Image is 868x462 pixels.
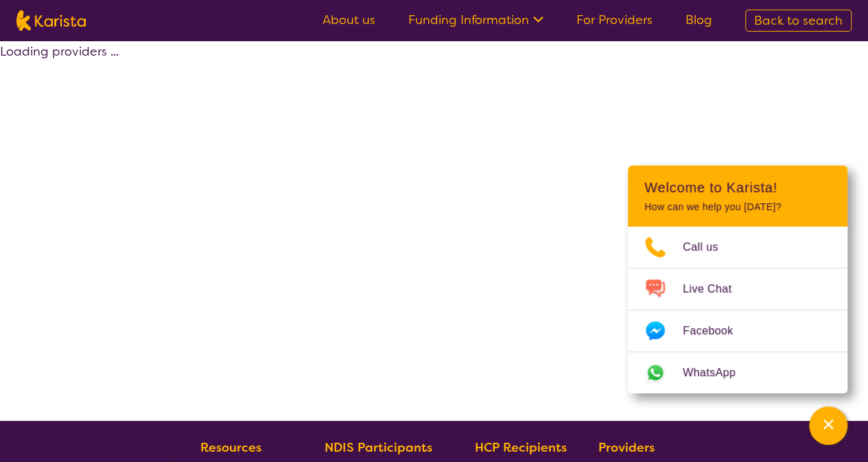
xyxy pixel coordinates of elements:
[576,12,653,28] a: For Providers
[325,439,432,456] b: NDIS Participants
[683,279,748,299] span: Live Chat
[628,352,847,393] a: Web link opens in a new tab.
[474,439,566,456] b: HCP Recipients
[683,237,735,257] span: Call us
[628,165,847,393] div: Channel Menu
[754,12,843,29] span: Back to search
[685,12,712,28] a: Blog
[683,362,752,383] span: WhatsApp
[644,201,831,213] p: How can we help you [DATE]?
[598,439,655,456] b: Providers
[809,406,847,445] button: Channel Menu
[408,12,543,28] a: Funding Information
[683,321,749,341] span: Facebook
[16,10,86,31] img: Karista logo
[628,227,847,393] ul: Choose channel
[322,12,375,28] a: About us
[745,10,852,32] a: Back to search
[644,179,831,196] h2: Welcome to Karista!
[200,439,261,456] b: Resources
